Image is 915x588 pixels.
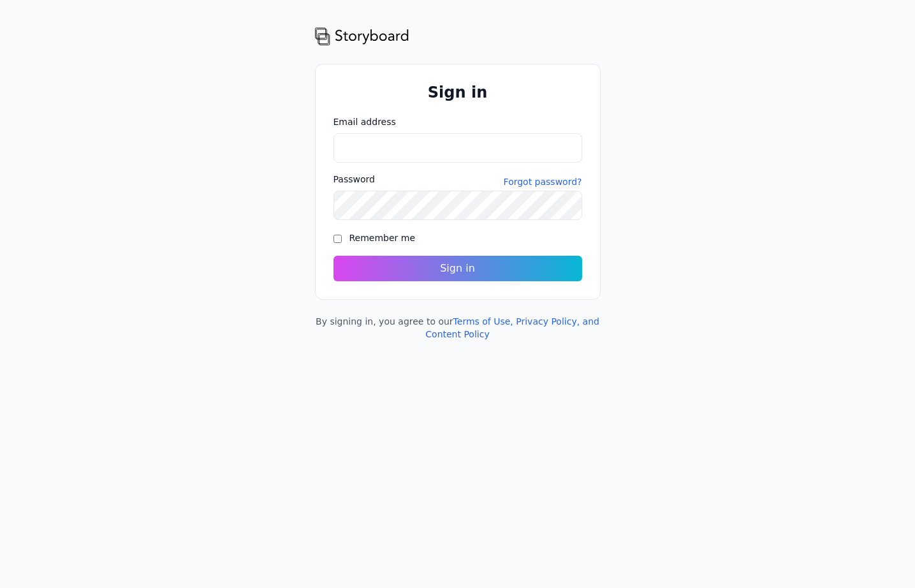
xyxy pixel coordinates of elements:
label: Remember me [349,233,416,243]
h1: Sign in [333,82,582,103]
button: Forgot password? [504,175,582,188]
div: By signing in, you agree to our [315,315,601,341]
label: Password [333,173,375,186]
img: storyboard [315,26,409,46]
a: Terms of Use, Privacy Policy, and Content Policy [425,316,599,339]
label: Email address [333,115,582,128]
button: Sign in [333,256,582,281]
